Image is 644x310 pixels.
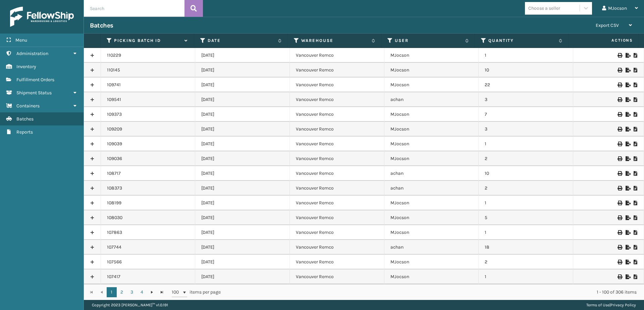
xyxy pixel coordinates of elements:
td: 108030 [101,210,196,225]
td: 22 [479,77,573,92]
span: Containers [16,103,40,109]
td: [DATE] [195,210,290,225]
i: Print Picklist [634,201,638,205]
i: Print Picklist Labels [618,186,622,191]
a: 2 [117,287,127,297]
td: [DATE] [195,63,290,77]
i: Print Picklist Labels [618,230,622,235]
a: Privacy Policy [610,303,636,307]
td: 10 [479,63,573,77]
td: [DATE] [195,137,290,151]
td: Vancouver Remco [290,181,384,196]
span: Go to the next page [149,290,155,295]
td: 7 [479,107,573,122]
td: Vancouver Remco [290,107,384,122]
td: 1 [479,225,573,240]
td: [DATE] [195,107,290,122]
td: Vancouver Remco [290,77,384,92]
i: Print Picklist [634,142,638,146]
span: Actions [571,35,637,46]
div: 1 - 100 of 306 items [230,289,637,296]
span: Export CSV [596,22,619,28]
i: Print Picklist Labels [618,68,622,72]
span: Fulfillment Orders [16,77,54,83]
td: Vancouver Remco [290,196,384,210]
td: 2 [479,255,573,269]
td: 1 [479,137,573,151]
td: Vancouver Remco [290,122,384,137]
h3: Batches [90,21,113,30]
label: Date [208,38,275,44]
i: Export to .xls [626,215,630,220]
i: Export to .xls [626,230,630,235]
td: MJocson [384,269,479,284]
i: Print Picklist Labels [618,112,622,117]
div: | [586,300,636,310]
td: [DATE] [195,77,290,92]
td: 108717 [101,166,196,181]
i: Print Picklist Labels [618,156,622,161]
td: Vancouver Remco [290,225,384,240]
i: Print Picklist [634,186,638,191]
td: 109209 [101,122,196,137]
i: Export to .xls [626,201,630,205]
label: Quantity [488,38,555,44]
i: Export to .xls [626,171,630,176]
span: Administration [16,51,48,56]
td: 3 [479,92,573,107]
td: Vancouver Remco [290,210,384,225]
td: [DATE] [195,225,290,240]
span: Menu [15,37,27,43]
i: Export to .xls [626,83,630,87]
a: 4 [137,287,147,297]
i: Export to .xls [626,112,630,117]
td: 107417 [101,269,196,284]
a: Go to the last page [157,287,167,297]
td: 107566 [101,255,196,269]
td: 109036 [101,151,196,166]
td: [DATE] [195,196,290,210]
td: MJocson [384,210,479,225]
td: [DATE] [195,48,290,63]
i: Print Picklist [634,97,638,102]
td: 109541 [101,92,196,107]
i: Export to .xls [626,97,630,102]
td: achan [384,181,479,196]
i: Print Picklist Labels [618,215,622,220]
td: Vancouver Remco [290,255,384,269]
td: 5 [479,210,573,225]
img: logo [10,7,74,27]
i: Export to .xls [626,186,630,191]
td: achan [384,240,479,255]
td: 108373 [101,181,196,196]
i: Print Picklist [634,245,638,250]
i: Print Picklist [634,215,638,220]
td: 3 [479,122,573,137]
td: Vancouver Remco [290,240,384,255]
i: Export to .xls [626,245,630,250]
i: Print Picklist [634,68,638,72]
td: [DATE] [195,269,290,284]
i: Print Picklist [634,171,638,176]
td: 10 [479,166,573,181]
i: Print Picklist [634,156,638,161]
td: 1 [479,269,573,284]
td: [DATE] [195,92,290,107]
td: 2 [479,151,573,166]
td: 1 [479,196,573,210]
td: achan [384,92,479,107]
a: 3 [127,287,137,297]
td: 18 [479,240,573,255]
span: Shipment Status [16,90,52,96]
i: Export to .xls [626,142,630,146]
td: MJocson [384,77,479,92]
td: [DATE] [195,255,290,269]
span: Inventory [16,64,36,69]
td: [DATE] [195,240,290,255]
td: 107744 [101,240,196,255]
td: Vancouver Remco [290,92,384,107]
i: Print Picklist [634,230,638,235]
span: Reports [16,129,33,135]
td: Vancouver Remco [290,48,384,63]
i: Print Picklist Labels [618,201,622,205]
